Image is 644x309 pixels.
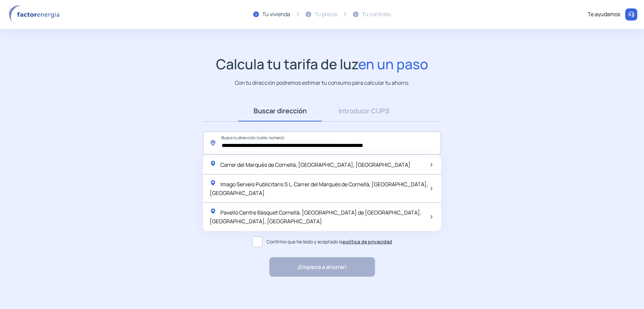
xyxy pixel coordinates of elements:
[216,56,428,72] h1: Calcula tu tarifa de luz
[210,209,421,225] span: Pavelló Centre Bàsquet Cornellà, [GEOGRAPHIC_DATA] de [GEOGRAPHIC_DATA], [GEOGRAPHIC_DATA], [GEOG...
[238,101,322,121] a: Buscar dirección
[628,11,635,18] img: llamar
[235,79,410,87] p: Con tu dirección podremos estimar tu consumo para calcular tu ahorro.
[210,181,428,197] span: Imago Serveis Publicitaris S L, Carrer del Marquès de Cornellà, [GEOGRAPHIC_DATA], [GEOGRAPHIC_DATA]
[431,215,432,219] img: arrow-next-item.svg
[358,54,428,73] span: en un paso
[220,161,411,168] span: Carrer del Marquès de Cornellà, [GEOGRAPHIC_DATA], [GEOGRAPHIC_DATA]
[431,163,432,166] img: arrow-next-item.svg
[262,10,290,19] div: Tu vivienda
[362,10,391,19] div: Tu contrato
[315,10,337,19] div: Tu precio
[210,180,216,186] img: location-pin-green.svg
[431,187,432,190] img: arrow-next-item.svg
[210,208,216,215] img: location-pin-green.svg
[588,10,620,19] div: Te ayudamos
[343,238,392,245] a: política de privacidad
[7,5,64,24] img: logo factor
[210,160,216,167] img: location-pin-green.svg
[267,238,392,245] span: Confirmo que he leído y aceptado la
[322,101,406,121] a: Introducir CUPS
